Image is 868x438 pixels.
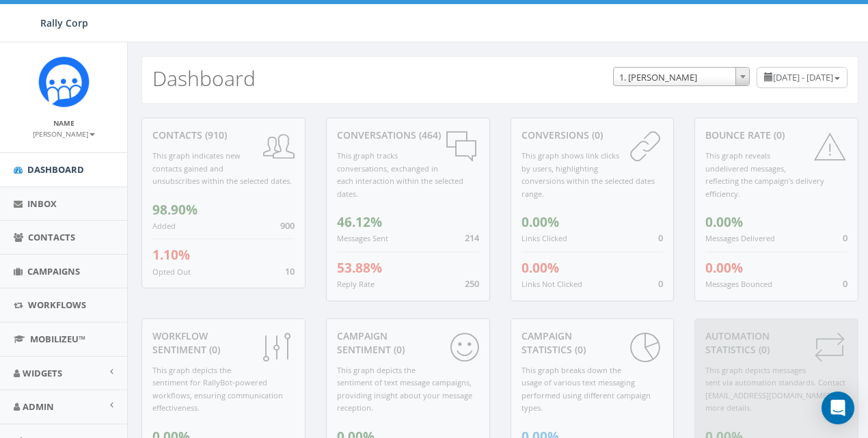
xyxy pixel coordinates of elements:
[613,67,750,86] span: 1. James Martin
[658,277,663,290] span: 0
[658,232,663,244] span: 0
[756,343,770,356] span: (0)
[705,365,845,413] small: This graph depicts messages sent via automation standards. Contact [EMAIL_ADDRESS][DOMAIN_NAME] f...
[705,233,775,243] small: Messages Delivered
[285,265,295,277] span: 10
[152,221,176,231] small: Added
[337,150,463,199] small: This graph tracks conversations, exchanged in each interaction within the selected dates.
[705,213,743,231] span: 0.00%
[416,128,441,141] span: (464)
[337,279,375,289] small: Reply Rate
[705,259,743,277] span: 0.00%
[28,299,86,311] span: Workflows
[23,367,62,379] span: Widgets
[337,329,479,357] div: Campaign Sentiment
[152,201,198,219] span: 98.90%
[27,197,57,210] span: Inbox
[614,68,749,87] span: 1. James Martin
[152,266,191,277] small: Opted Out
[337,128,479,142] div: conversations
[202,128,227,141] span: (910)
[40,16,88,29] span: Rally Corp
[521,128,664,142] div: conversions
[337,213,382,231] span: 46.12%
[33,127,95,139] a: [PERSON_NAME]
[33,129,95,139] small: [PERSON_NAME]
[572,343,586,356] span: (0)
[521,279,582,289] small: Links Not Clicked
[705,128,847,142] div: Bounce Rate
[465,232,479,244] span: 214
[771,128,785,141] span: (0)
[843,232,847,244] span: 0
[152,150,292,186] small: This graph indicates new contacts gained and unsubscribes within the selected dates.
[521,233,567,243] small: Links Clicked
[843,277,847,290] span: 0
[28,231,75,243] span: Contacts
[337,259,382,277] span: 53.88%
[705,150,824,199] small: This graph reveals undelivered messages, reflecting the campaign's delivery efficiency.
[705,329,847,357] div: Automation Statistics
[27,163,84,176] span: Dashboard
[521,365,651,413] small: This graph breaks down the usage of various text messaging performed using different campaign types.
[521,213,559,231] span: 0.00%
[27,265,80,277] span: Campaigns
[152,128,295,142] div: contacts
[38,56,90,107] img: Icon_1.png
[152,329,295,357] div: Workflow Sentiment
[152,365,283,413] small: This graph depicts the sentiment for RallyBot-powered workflows, ensuring communication effective...
[521,259,559,277] span: 0.00%
[521,150,655,199] small: This graph shows link clicks by users, highlighting conversions within the selected dates range.
[391,343,405,356] span: (0)
[23,400,54,413] span: Admin
[280,219,295,232] span: 900
[705,279,772,289] small: Messages Bounced
[53,118,74,128] small: Name
[822,392,854,424] div: Open Intercom Messenger
[465,277,479,290] span: 250
[521,329,664,357] div: Campaign Statistics
[152,67,256,90] h2: Dashboard
[337,365,472,413] small: This graph depicts the sentiment of text message campaigns, providing insight about your message ...
[337,233,388,243] small: Messages Sent
[589,128,603,141] span: (0)
[206,343,220,356] span: (0)
[30,333,85,345] span: MobilizeU™
[773,71,833,83] span: [DATE] - [DATE]
[152,246,190,264] span: 1.10%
